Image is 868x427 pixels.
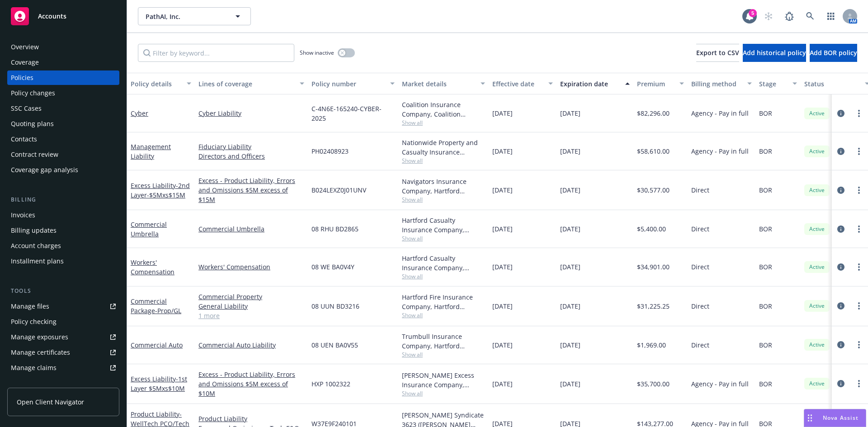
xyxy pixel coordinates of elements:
[7,117,119,131] a: Quoting plans
[7,40,119,54] a: Overview
[11,239,61,253] div: Account charges
[854,339,864,350] a: more
[11,254,64,268] div: Installment plans
[759,224,772,234] span: BOR
[7,223,119,238] a: Billing updates
[637,185,670,195] span: $30,577.00
[637,79,674,89] div: Premium
[7,299,119,314] a: Manage files
[11,117,54,131] div: Quoting plans
[198,176,304,204] a: Excess - Product Liability, Errors and Omissions $5M excess of $15M
[804,79,859,89] div: Status
[311,301,359,311] span: 08 UUN BD3216
[637,108,670,118] span: $82,296.00
[402,196,485,203] span: Show all
[138,7,251,25] button: PathAI, Inc.
[492,301,513,311] span: [DATE]
[11,208,35,222] div: Invoices
[131,109,148,117] a: Cyber
[7,101,119,116] a: SSC Cases
[7,361,119,375] a: Manage claims
[311,379,350,389] span: HXP 1002322
[311,79,385,89] div: Policy number
[7,239,119,253] a: Account charges
[854,185,864,196] a: more
[560,224,580,234] span: [DATE]
[198,108,304,118] a: Cyber Liability
[808,147,826,155] span: Active
[854,378,864,389] a: more
[402,389,485,397] span: Show all
[780,7,798,25] a: Report a Bug
[11,376,53,390] div: Manage BORs
[11,86,55,100] div: Policy changes
[808,302,826,310] span: Active
[560,301,580,311] span: [DATE]
[198,311,304,320] a: 1 more
[691,340,709,350] span: Direct
[127,73,195,94] button: Policy details
[198,292,304,301] a: Commercial Property
[402,292,485,311] div: Hartford Fire Insurance Company, Hartford Insurance Group
[743,48,806,57] span: Add historical policy
[7,195,119,204] div: Billing
[492,262,513,272] span: [DATE]
[402,351,485,358] span: Show all
[492,224,513,234] span: [DATE]
[131,181,190,199] a: Excess Liability
[131,297,181,315] a: Commercial Package
[835,262,846,272] a: circleInformation
[810,44,857,62] button: Add BOR policy
[759,379,772,389] span: BOR
[402,371,485,389] div: [PERSON_NAME] Excess Insurance Company, [PERSON_NAME] Insurance Group
[560,146,580,156] span: [DATE]
[835,146,846,157] a: circleInformation
[198,142,304,151] a: Fiduciary Liability
[835,108,846,119] a: circleInformation
[557,73,633,94] button: Expiration date
[759,146,772,156] span: BOR
[691,224,709,234] span: Direct
[743,44,806,62] button: Add historical policy
[696,48,739,57] span: Export to CSV
[804,409,816,427] div: Drag to move
[835,185,846,196] a: circleInformation
[131,258,175,276] a: Workers' Compensation
[311,104,395,123] span: C-4N6E-165240-CYBER-2025
[560,340,580,350] span: [DATE]
[759,340,772,350] span: BOR
[11,223,57,238] div: Billing updates
[311,146,349,156] span: PH02408923
[138,44,294,62] input: Filter by keyword...
[7,314,119,329] a: Policy checking
[7,330,119,344] a: Manage exposures
[7,55,119,70] a: Coverage
[402,119,485,127] span: Show all
[38,13,66,20] span: Accounts
[131,142,171,160] a: Management Liability
[691,379,749,389] span: Agency - Pay in full
[11,70,33,85] div: Policies
[808,225,826,233] span: Active
[11,147,58,162] div: Contract review
[691,185,709,195] span: Direct
[11,299,49,314] div: Manage files
[198,151,304,161] a: Directors and Officers
[402,332,485,351] div: Trumbull Insurance Company, Hartford Insurance Group
[854,224,864,235] a: more
[308,73,398,94] button: Policy number
[198,340,304,350] a: Commercial Auto Liability
[155,306,181,315] span: - Prop/GL
[311,340,358,350] span: 08 UEN BA0V55
[11,40,39,54] div: Overview
[691,79,742,89] div: Billing method
[11,101,42,116] div: SSC Cases
[560,185,580,195] span: [DATE]
[311,185,366,195] span: B024LEXZ0J01UNV
[759,301,772,311] span: BOR
[7,4,119,29] a: Accounts
[691,262,709,272] span: Direct
[11,361,57,375] div: Manage claims
[11,55,39,70] div: Coverage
